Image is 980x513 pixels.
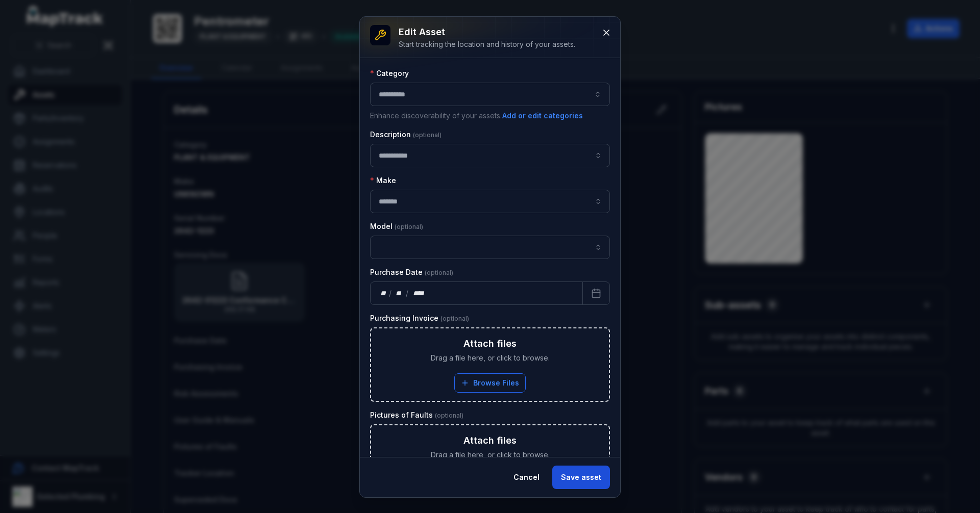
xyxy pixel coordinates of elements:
label: Category [370,68,409,79]
span: Drag a file here, or click to browse. [431,450,550,460]
label: Model [370,221,423,232]
label: Make [370,175,396,186]
h3: Attach files [463,433,517,448]
label: Pictures of Faults [370,410,463,420]
p: Enhance discoverability of your assets. [370,110,610,121]
input: asset-edit:description-label [370,144,610,167]
div: day, [379,288,389,298]
button: Save asset [552,466,610,489]
label: Purchase Date [370,267,453,277]
button: Calendar [582,281,610,305]
input: asset-edit:cf[09246113-4bcc-4687-b44f-db17154807e5]-label [370,190,610,213]
div: year, [409,288,428,298]
button: Browse Files [454,373,526,393]
div: Start tracking the location and history of your assets. [399,39,575,49]
span: Drag a file here, or click to browse. [431,353,550,363]
div: month, [393,288,406,298]
div: / [406,288,409,298]
button: Add or edit categories [502,110,583,121]
h3: Attach files [463,337,517,351]
label: Description [370,130,442,140]
button: Cancel [505,466,548,489]
div: / [389,288,393,298]
h3: Edit asset [399,25,575,39]
input: asset-edit:cf[68832b05-6ea9-43b4-abb7-d68a6a59beaf]-label [370,236,610,259]
label: Purchasing Invoice [370,313,469,323]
